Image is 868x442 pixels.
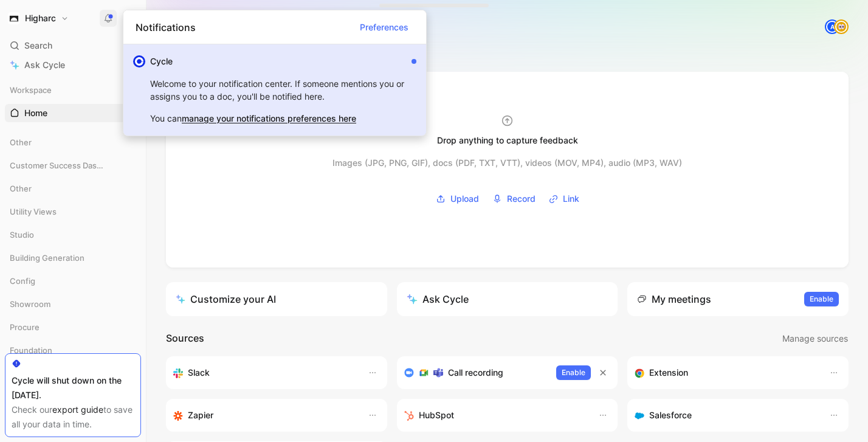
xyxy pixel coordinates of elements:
[150,74,407,106] p: Welcome to your notification center. If someone mentions you or assigns you to a doc, you'll be n...
[136,20,196,35] span: Notifications
[360,20,408,35] span: Preferences
[354,18,414,37] button: Preferences
[182,111,356,126] button: manage your notifications preferences here
[150,111,416,126] p: You can
[150,54,407,69] div: Cycle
